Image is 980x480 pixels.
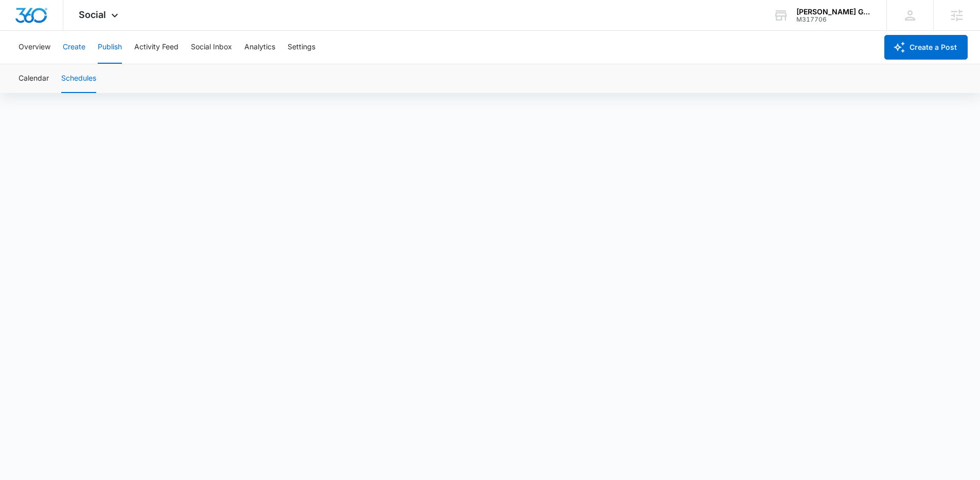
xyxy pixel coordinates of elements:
[244,31,275,64] button: Analytics
[796,8,871,16] div: account name
[288,31,315,64] button: Settings
[63,31,85,64] button: Create
[134,31,179,64] button: Activity Feed
[79,9,106,20] span: Social
[19,31,50,64] button: Overview
[61,64,96,93] button: Schedules
[796,16,871,23] div: account id
[884,35,968,60] button: Create a Post
[191,31,232,64] button: Social Inbox
[19,64,49,93] button: Calendar
[98,31,122,64] button: Publish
